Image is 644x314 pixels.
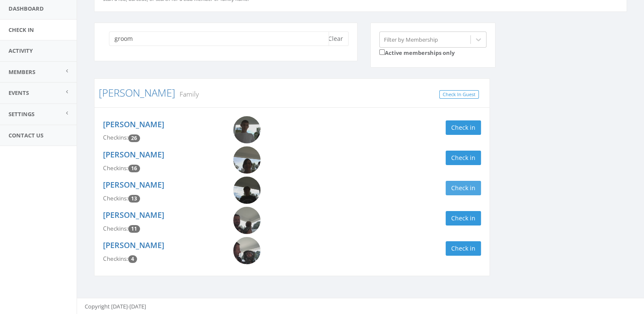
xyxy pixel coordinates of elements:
a: [PERSON_NAME] [103,149,164,160]
span: Checkin count [128,225,140,233]
small: Family [175,89,199,99]
img: Heather_Christine_Stockman.png [233,146,260,174]
span: Events [9,89,29,97]
img: Nathan_Groom.png [233,116,260,143]
input: Search a name to check in [109,31,329,46]
a: [PERSON_NAME] [99,86,175,100]
a: [PERSON_NAME] [103,240,164,250]
button: Check in [446,211,481,226]
a: Check In Guest [439,90,479,99]
button: Check in [446,241,481,256]
div: Filter by Membership [384,35,438,43]
img: Austin_Stockman_JR.png [233,237,260,264]
span: Contact Us [9,131,43,139]
span: Checkins: [103,164,128,172]
span: Checkin count [128,195,140,203]
a: [PERSON_NAME] [103,119,164,129]
span: Members [9,68,35,76]
span: Checkin count [128,134,140,142]
span: Checkins: [103,194,128,202]
span: Checkin count [128,165,140,172]
span: Checkin count [128,255,137,263]
img: Ethan_Groom.png [233,177,260,204]
span: Checkins: [103,225,128,232]
span: Checkins: [103,134,128,141]
a: [PERSON_NAME] [103,180,164,190]
span: Settings [9,110,34,118]
button: Check in [446,181,481,195]
a: [PERSON_NAME] [103,210,164,220]
button: Check in [446,151,481,165]
input: Active memberships only [379,49,385,55]
button: Check in [446,120,481,135]
span: Checkins: [103,255,128,263]
button: Clear [323,31,349,46]
label: Active memberships only [379,48,455,57]
img: Austin_Stockman.png [233,207,260,234]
